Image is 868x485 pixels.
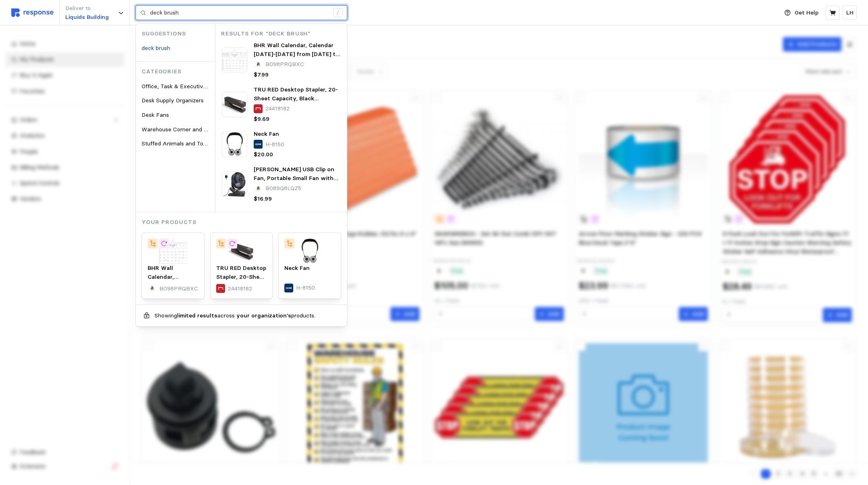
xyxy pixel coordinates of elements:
[254,70,269,79] p: $7.99
[150,6,329,20] input: Search for a product name or SKU
[142,111,169,118] span: Desk Fans
[254,41,340,92] span: BHR Wall Calendar, Calendar [DATE]-[DATE] from [DATE] to [DATE] 18 Months Calendars 14.7 inch×11 ...
[142,218,347,227] p: Your Products
[843,6,857,20] button: LH
[780,5,823,21] button: Get Help
[254,115,269,124] p: $9.69
[236,312,291,319] b: your organization's
[222,48,247,73] img: 61h0dzgT7eL._AC_SY355_.jpg
[228,284,252,293] p: 24418182
[154,311,315,320] p: Showing across products.
[284,264,310,272] span: Neck Fan
[216,264,266,298] span: TRU RED Desktop Stapler, 20-Sheet Capacity, Black (TR58083)
[296,284,315,292] p: H-8150
[254,166,338,216] span: [PERSON_NAME] USB Clip on Fan, Portable Small Fan with Cord Powered, 3 Speeds Strong Airflow, wit...
[148,264,198,359] span: BHR Wall Calendar, Calendar [DATE]-[DATE] from [DATE] to [DATE] 18 Months Calendars 14.7 inch×11 ...
[333,8,343,18] div: /
[795,8,818,17] p: Get Help
[142,83,225,90] span: Office, Task & Executive Chairs
[254,86,338,110] span: TRU RED Desktop Stapler, 20-Sheet Capacity, Black (TR58083)
[142,29,215,38] p: Suggestions
[142,126,244,133] span: Warehouse Corner and Wall Protectors
[222,92,247,117] img: 11ADE9B1-4A7F-42B4-961FE9665BF5569A_sc7
[65,13,109,22] p: Liquids Building
[65,4,109,13] p: Deliver to
[222,132,247,157] img: H-8150
[265,104,290,113] p: 24418182
[221,29,347,38] p: Results for "deck brush"
[254,195,272,203] p: $16.99
[177,312,217,319] b: limited results
[284,238,335,264] img: H-8150
[265,60,304,69] p: B098PRQBXC
[148,238,198,264] img: 61h0dzgT7eL._AC_SY355_.jpg
[846,8,853,17] p: LH
[159,284,198,293] p: B098PRQBXC
[142,97,204,104] span: Desk Supply Organizers
[254,130,279,137] span: Neck Fan
[254,150,273,159] p: $20.00
[142,67,215,76] p: Categories
[216,238,267,264] img: 11ADE9B1-4A7F-42B4-961FE9665BF5569A_sc7
[222,172,247,197] img: 71B0T9j8VdL.__AC_SX300_SY300_QL70_FMwebp_.jpg
[142,140,210,147] span: Stuffed Animals and Toys
[142,44,170,52] mark: deck brush
[265,140,284,149] p: H-8150
[265,184,301,193] p: B089Q8LQZ5
[11,8,54,17] img: svg%3e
